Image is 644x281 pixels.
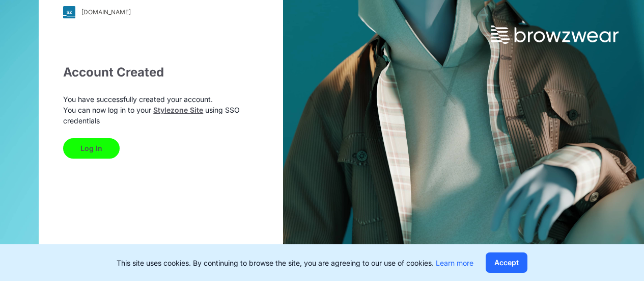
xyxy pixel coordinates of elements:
[117,258,473,268] p: This site uses cookies. By continuing to browse the site, you are agreeing to our use of cookies.
[153,106,203,114] a: Stylezone Site
[491,25,619,44] img: browzwear-logo.73288ffb.svg
[486,252,527,273] button: Accept
[63,105,259,126] p: You can now log in to your using SSO credentials
[63,63,259,82] div: Account Created
[81,8,131,16] div: [DOMAIN_NAME]
[436,259,473,267] a: Learn more
[63,6,75,18] img: svg+xml;base64,PHN2ZyB3aWR0aD0iMjgiIGhlaWdodD0iMjgiIHZpZXdCb3g9IjAgMCAyOCAyOCIgZmlsbD0ibm9uZSIgeG...
[63,94,259,105] p: You have successfully created your account.
[63,138,120,159] button: Log In
[63,6,259,18] a: [DOMAIN_NAME]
